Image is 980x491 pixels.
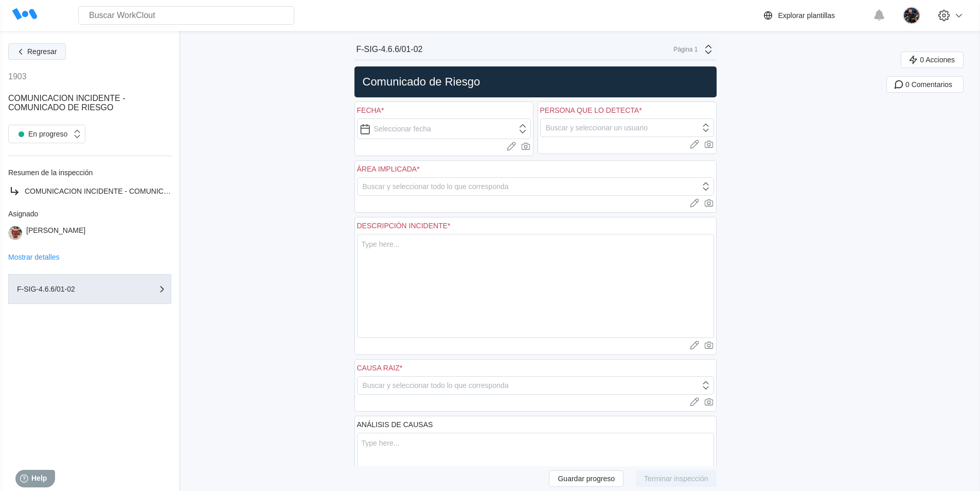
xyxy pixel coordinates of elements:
div: PERSONA QUE LO DETECTA [540,106,642,114]
input: Buscar WorkClout [78,6,294,25]
div: 1903 [8,72,27,81]
div: F-SIG-4.6.6/01-02 [17,285,120,293]
div: F-SIG-4.6.6/01-02 [357,45,423,54]
img: 2a7a337f-28ec-44a9-9913-8eaa51124fce.jpg [903,7,920,24]
div: ANÁLISIS DE CAUSAS [357,420,433,429]
div: FECHA [357,106,384,114]
div: En progreso [14,127,67,141]
a: Explorar plantillas [762,9,868,22]
button: Guardar progreso [549,470,623,487]
button: F-SIG-4.6.6/01-02 [8,274,171,304]
div: Buscar y seleccionar un usuario [546,124,648,132]
img: 1649784479546.jpg [8,226,22,240]
button: Terminar inspección [636,470,717,487]
div: Página 1 [672,46,698,53]
span: Terminar inspección [644,475,708,482]
div: Explorar plantillas [778,11,835,20]
div: DESCRIPCIÓN INCIDENTE [357,222,451,230]
span: Guardar progreso [558,475,615,482]
div: Buscar y seleccionar todo lo que corresponda [363,381,509,390]
button: Regresar [8,43,66,60]
span: Regresar [27,48,57,55]
div: ÁREA IMPLICADA [357,165,420,173]
div: Resumen de la inspección [8,168,171,177]
div: CAUSA RAIZ [357,364,403,372]
span: COMUNICACION INCIDENTE - COMUNICADO DE RIESGO [25,187,221,195]
button: Mostrar detalles [8,253,60,261]
h2: Comunicado de Riesgo [359,75,712,89]
div: Buscar y seleccionar todo lo que corresponda [363,182,509,191]
input: Seleccionar fecha [357,118,531,139]
span: COMUNICACION INCIDENTE - COMUNICADO DE RIESGO [8,94,126,112]
span: 0 Acciones [920,56,955,63]
button: 0 Comentarios [886,76,964,93]
span: 0 Comentarios [905,81,952,88]
div: [PERSON_NAME] [26,226,85,240]
a: COMUNICACION INCIDENTE - COMUNICADO DE RIESGO [8,185,171,197]
div: Asignado [8,210,171,218]
button: 0 Acciones [901,52,964,68]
